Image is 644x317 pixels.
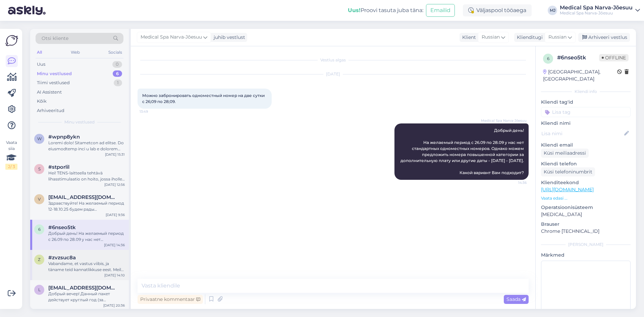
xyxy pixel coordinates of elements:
[141,34,202,41] span: Medical Spa Narva-Jõesuu
[48,285,118,291] span: Ljubkul@gmail.com
[541,195,631,201] p: Vaata edasi ...
[541,107,631,117] input: Lisa tag
[37,136,42,141] span: w
[48,194,118,200] span: valeriiaenergodar@gmail.com
[578,33,630,42] div: Arhiveeri vestlus
[38,166,41,171] span: s
[557,54,599,62] div: # 6nseo5tk
[506,296,526,302] span: Saada
[48,291,125,303] div: Добрый вечер! Данный пакет действует круглый год (за исключение нескольких периодов). В октябре п...
[5,164,17,170] div: 2 / 3
[348,6,423,14] div: Proovi tasuta juba täna:
[541,120,631,127] p: Kliendi nimi
[42,35,68,42] span: Otsi kliente
[107,48,123,57] div: Socials
[48,255,76,261] span: #zvzsuc8a
[482,34,500,41] span: Russian
[48,134,80,140] span: #wpnp8ykn
[560,5,633,10] div: Medical Spa Narva-Jõesuu
[103,303,125,308] div: [DATE] 20:36
[48,200,125,212] div: Здравствуйте! На желаемый период 12-18.10.25 будем рады забронировать для Вас классический лечебн...
[541,89,631,95] div: Kliendi info
[541,99,631,106] p: Kliendi tag'id
[541,228,631,235] p: Chrome [TECHNICAL_ID]
[114,80,122,86] div: 1
[548,34,567,41] span: Russian
[211,34,245,41] div: juhib vestlust
[541,221,631,228] p: Brauser
[514,34,543,41] div: Klienditugi
[138,295,203,304] div: Privaatne kommentaar
[541,204,631,211] p: Operatsioonisüsteem
[560,5,640,16] a: Medical Spa Narva-JõesuuMedical Spa Narva-Jõesuu
[48,224,76,230] span: #6nseo5tk
[541,130,623,137] input: Lisa nimi
[38,227,41,232] span: 6
[38,197,41,202] span: v
[541,142,631,149] p: Kliendi email
[69,48,81,57] div: Web
[348,7,361,13] b: Uus!
[138,57,529,63] div: Vestlus algas
[48,230,125,243] div: Добрый день! На желаемый период с 26.09 по 28.09 у нас нет стандартных одноместных номеров. Однак...
[112,61,122,68] div: 0
[140,109,165,114] span: 13:49
[48,140,125,152] div: Loremi dolo! Sitametcon ad elitse. Do eiusmodtemp inci u lab e dolorem aliquae admi venia — Quisn...
[37,61,45,68] div: Uus
[547,56,549,61] span: 6
[48,261,125,273] div: Vabandame, et vastus viibis, ja täname teid kannatlikkuse eest. Meil on hea meel broneerida teile...
[560,10,633,16] div: Medical Spa Narva-Jõesuu
[106,212,125,217] div: [DATE] 9:36
[541,179,631,186] p: Klienditeekond
[548,6,557,15] div: MJ
[37,89,62,96] div: AI Assistent
[541,187,594,193] a: [URL][DOMAIN_NAME]
[463,4,532,16] div: Väljaspool tööaega
[138,71,529,77] div: [DATE]
[543,68,617,83] div: [GEOGRAPHIC_DATA], [GEOGRAPHIC_DATA]
[36,48,43,57] div: All
[5,34,18,47] img: Askly Logo
[37,98,47,105] div: Kõik
[541,149,589,158] div: Küsi meiliaadressi
[48,164,69,170] span: #stporlil
[460,34,476,41] div: Klient
[38,287,41,292] span: L
[426,4,455,17] button: Emailid
[541,167,595,176] div: Küsi telefoninumbrit
[5,140,17,170] div: Vaata siia
[37,80,70,86] div: Tiimi vestlused
[104,182,125,187] div: [DATE] 12:56
[105,152,125,157] div: [DATE] 15:31
[142,93,266,104] span: Можно забронировать одноместный номер на две сутки с 26;09 по 28;09.
[37,70,72,77] div: Minu vestlused
[104,243,125,248] div: [DATE] 14:36
[541,211,631,218] p: [MEDICAL_DATA]
[541,242,631,248] div: [PERSON_NAME]
[113,70,122,77] div: 6
[104,273,125,278] div: [DATE] 14:10
[64,119,95,125] span: Minu vestlused
[541,160,631,167] p: Kliendi telefon
[501,180,527,185] span: 14:36
[38,257,41,262] span: z
[48,170,125,182] div: Hei! TENS-laitteella tehtävä lihasstimulaatio on hoito, jossa iholle asetettujen elektrodien kaut...
[481,118,527,123] span: Medical Spa Narva-Jõesuu
[37,107,64,114] div: Arhiveeritud
[599,54,629,61] span: Offline
[541,252,631,259] p: Märkmed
